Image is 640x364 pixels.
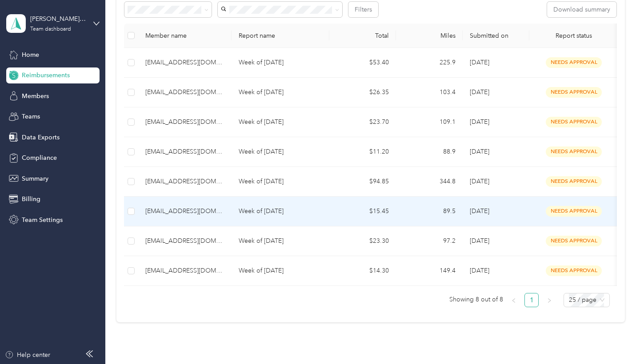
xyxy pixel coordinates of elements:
[5,350,50,360] button: Help center
[547,2,616,17] button: Download summary
[396,137,463,167] td: 88.9
[22,71,70,80] span: Reimbursements
[22,153,57,162] span: Compliance
[22,215,63,225] span: Team Settings
[511,298,516,303] span: left
[239,147,322,157] p: Week of [DATE]
[546,236,602,246] span: needs approval
[396,48,463,78] td: 225.9
[145,147,224,157] div: [EMAIL_ADDRESS][DOMAIN_NAME]
[30,14,86,24] div: [PERSON_NAME] Remodeling
[329,226,396,256] td: $23.30
[542,293,556,307] li: Next Page
[396,107,463,137] td: 109.1
[470,148,489,155] span: [DATE]
[329,48,396,78] td: $53.40
[22,91,49,101] span: Members
[145,87,224,97] div: [EMAIL_ADDRESS][DOMAIN_NAME]
[329,197,396,226] td: $15.45
[348,2,378,17] button: Filters
[546,176,602,186] span: needs approval
[403,32,456,40] div: Miles
[536,32,611,40] span: Report status
[396,197,463,226] td: 89.5
[470,237,489,245] span: [DATE]
[546,265,602,276] span: needs approval
[329,137,396,167] td: $11.20
[145,266,224,276] div: [EMAIL_ADDRESS][DOMAIN_NAME]
[22,133,60,142] span: Data Exports
[239,87,322,97] p: Week of [DATE]
[239,266,322,276] p: Week of [DATE]
[145,58,224,67] div: [EMAIL_ADDRESS][DOMAIN_NAME]
[546,146,602,157] span: needs approval
[145,236,224,246] div: [EMAIL_ADDRESS][DOMAIN_NAME]
[232,24,329,48] th: Report name
[329,167,396,197] td: $94.85
[590,314,640,364] iframe: Everlance-gr Chat Button Frame
[396,226,463,256] td: 97.2
[470,178,489,185] span: [DATE]
[396,167,463,197] td: 344.8
[470,267,489,274] span: [DATE]
[396,256,463,286] td: 149.4
[546,206,602,216] span: needs approval
[569,293,604,307] span: 25 / page
[22,174,48,183] span: Summary
[239,58,322,67] p: Week of [DATE]
[239,206,322,216] p: Week of [DATE]
[329,78,396,107] td: $26.35
[336,32,389,40] div: Total
[507,293,521,307] button: left
[145,117,224,127] div: [EMAIL_ADDRESS][DOMAIN_NAME]
[546,117,602,127] span: needs approval
[547,298,552,303] span: right
[329,256,396,286] td: $14.30
[239,177,322,186] p: Week of [DATE]
[22,112,40,121] span: Teams
[470,118,489,126] span: [DATE]
[546,87,602,97] span: needs approval
[470,88,489,96] span: [DATE]
[470,59,489,66] span: [DATE]
[138,24,232,48] th: Member name
[239,236,322,246] p: Week of [DATE]
[396,78,463,107] td: 103.4
[145,32,224,40] div: Member name
[449,293,503,306] span: Showing 8 out of 8
[542,293,556,307] button: right
[546,57,602,67] span: needs approval
[329,107,396,137] td: $23.70
[470,207,489,215] span: [DATE]
[145,206,224,216] div: [EMAIL_ADDRESS][DOMAIN_NAME]
[22,194,40,204] span: Billing
[239,117,322,127] p: Week of [DATE]
[30,27,71,32] div: Team dashboard
[463,24,529,48] th: Submitted on
[525,293,538,307] a: 1
[564,293,610,307] div: Page Size
[507,293,521,307] li: Previous Page
[145,177,224,186] div: [EMAIL_ADDRESS][DOMAIN_NAME]
[22,50,39,59] span: Home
